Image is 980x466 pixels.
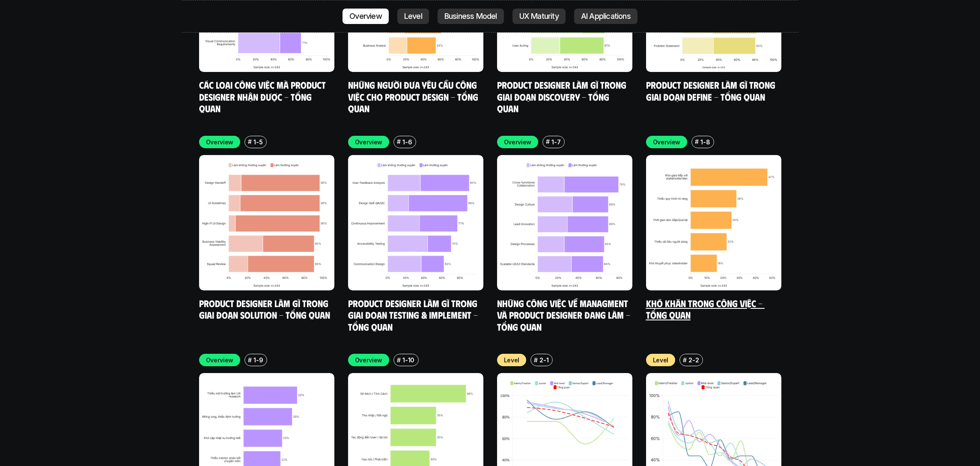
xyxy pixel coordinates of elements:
p: 1-10 [402,355,414,364]
p: AI Applications [581,12,631,21]
a: Khó khăn trong công việc - Tổng quan [646,297,765,321]
p: 1-6 [402,137,412,146]
h6: # [248,357,252,363]
p: 1-7 [551,137,560,146]
p: Overview [206,137,234,146]
a: Các loại công việc mà Product Designer nhận được - Tổng quan [199,79,328,114]
a: Những công việc về Managment và Product Designer đang làm - Tổng quan [497,297,632,332]
a: UX Maturity [512,9,566,24]
p: Level [504,355,520,364]
a: Level [397,9,429,24]
h6: # [546,138,550,145]
p: Overview [504,137,532,146]
p: Business Model [444,12,497,21]
a: Business Model [438,9,504,24]
p: Overview [653,137,681,146]
p: Overview [206,355,234,364]
p: 1-9 [253,355,263,364]
a: AI Applications [574,9,637,24]
h6: # [695,138,699,145]
p: UX Maturity [519,12,559,21]
a: Overview [343,9,389,24]
p: 1-8 [700,137,710,146]
a: Product Designer làm gì trong giai đoạn Solution - Tổng quan [199,297,331,321]
p: Overview [355,137,383,146]
a: Product Designer làm gì trong giai đoạn Define - Tổng quan [646,79,777,102]
p: 1-5 [253,137,262,146]
p: Level [653,355,669,364]
h6: # [683,357,687,363]
a: Những người đưa yêu cầu công việc cho Product Design - Tổng quan [348,79,480,114]
h6: # [397,138,401,145]
p: 2-2 [688,355,699,364]
h6: # [397,357,401,363]
p: Overview [355,355,383,364]
p: Overview [349,12,382,21]
p: 2-1 [539,355,548,364]
a: Product Designer làm gì trong giai đoạn Testing & Implement - Tổng quan [348,297,480,332]
h6: # [248,138,252,145]
p: Level [404,12,422,21]
h6: # [534,357,538,363]
a: Product Designer làm gì trong giai đoạn Discovery - Tổng quan [497,79,629,114]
